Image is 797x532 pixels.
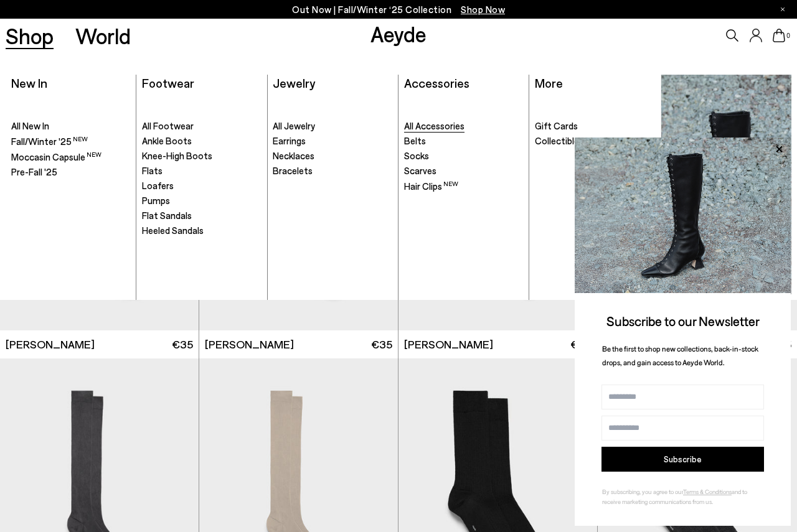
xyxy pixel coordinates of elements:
[142,225,204,236] span: Heeled Sandals
[11,166,131,179] a: Pre-Fall '25
[683,488,732,495] a: Terms & Conditions
[404,180,458,192] span: Hair Clips
[142,150,212,161] span: Knee-High Boots
[575,138,791,293] img: 2a6287a1333c9a56320fd6e7b3c4a9a9.jpg
[142,195,170,206] span: Pumps
[142,210,192,221] span: Flat Sandals
[404,75,469,90] a: Accessories
[371,337,392,352] span: €35
[142,165,163,176] span: Flats
[273,75,315,90] a: Jewelry
[142,120,194,131] span: All Footwear
[661,75,791,294] a: Fall/Winter '25 Out Now
[11,151,101,162] span: Moccasin Capsule
[142,210,262,222] a: Flat Sandals
[404,135,524,147] a: Belts
[404,120,524,133] a: All Accessories
[11,120,49,131] span: All New In
[142,180,262,192] a: Loafers
[404,135,426,146] span: Belts
[370,21,427,47] a: Aeyde
[11,120,131,133] a: All New In
[142,165,262,177] a: Flats
[535,120,578,131] span: Gift Cards
[273,135,392,147] a: Earrings
[398,330,597,358] a: [PERSON_NAME] €35
[535,120,655,133] a: Gift Cards
[273,120,315,131] span: All Jewelry
[142,135,192,146] span: Ankle Boots
[292,2,505,17] p: Out Now | Fall/Winter ‘25 Collection
[404,165,436,176] span: Scarves
[661,75,791,294] img: Group_1295_900x.jpg
[404,150,524,162] a: Socks
[11,135,131,148] a: Fall/Winter '25
[773,29,785,42] a: 0
[142,135,262,147] a: Ankle Boots
[273,150,314,161] span: Necklaces
[601,447,764,472] button: Subscribe
[461,4,505,15] span: Navigate to /collections/new-in
[273,150,392,162] a: Necklaces
[6,337,95,352] span: [PERSON_NAME]
[75,25,131,47] a: World
[11,151,131,164] a: Moccasin Capsule
[570,337,592,352] span: €35
[172,337,193,352] span: €35
[535,135,655,147] a: Collectibles
[142,120,262,133] a: All Footwear
[199,330,398,358] a: [PERSON_NAME] €35
[404,150,429,161] span: Socks
[11,75,47,90] a: New In
[602,344,758,367] span: Be the first to shop new collections, back-in-stock drops, and gain access to Aeyde World.
[602,488,683,495] span: By subscribing, you agree to our
[404,180,524,193] a: Hair Clips
[142,225,262,237] a: Heeled Sandals
[142,180,174,191] span: Loafers
[273,165,313,176] span: Bracelets
[404,337,493,352] span: [PERSON_NAME]
[142,75,194,90] a: Footwear
[11,166,57,177] span: Pre-Fall '25
[142,195,262,207] a: Pumps
[785,32,791,39] span: 0
[273,135,306,146] span: Earrings
[404,120,465,131] span: All Accessories
[535,75,563,90] a: More
[273,120,392,133] a: All Jewelry
[6,25,54,47] a: Shop
[11,136,88,147] span: Fall/Winter '25
[142,150,262,162] a: Knee-High Boots
[606,313,760,329] span: Subscribe to our Newsletter
[273,165,392,177] a: Bracelets
[205,337,294,352] span: [PERSON_NAME]
[535,135,583,146] span: Collectibles
[404,165,524,177] a: Scarves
